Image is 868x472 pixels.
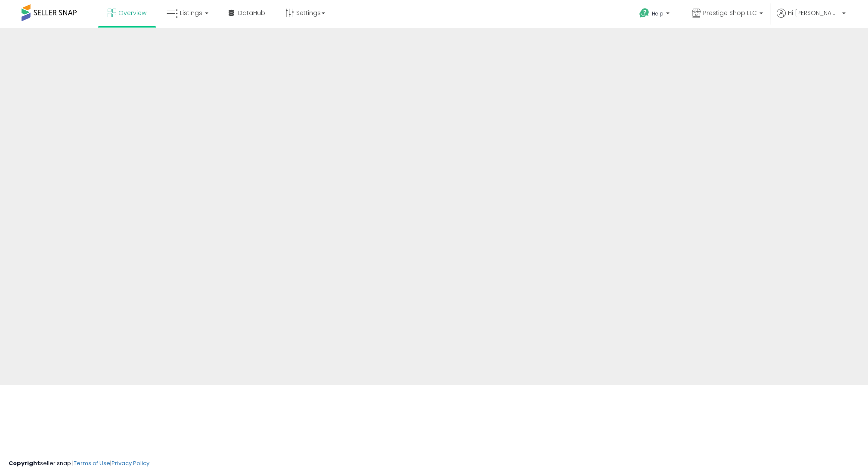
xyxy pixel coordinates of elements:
[652,10,663,17] span: Help
[703,9,757,17] span: Prestige Shop LLC
[788,9,840,17] span: Hi [PERSON_NAME]
[639,8,650,19] i: Get Help
[180,9,202,17] span: Listings
[118,9,146,17] span: Overview
[632,1,678,28] a: Help
[238,9,265,17] span: DataHub
[777,9,846,28] a: Hi [PERSON_NAME]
